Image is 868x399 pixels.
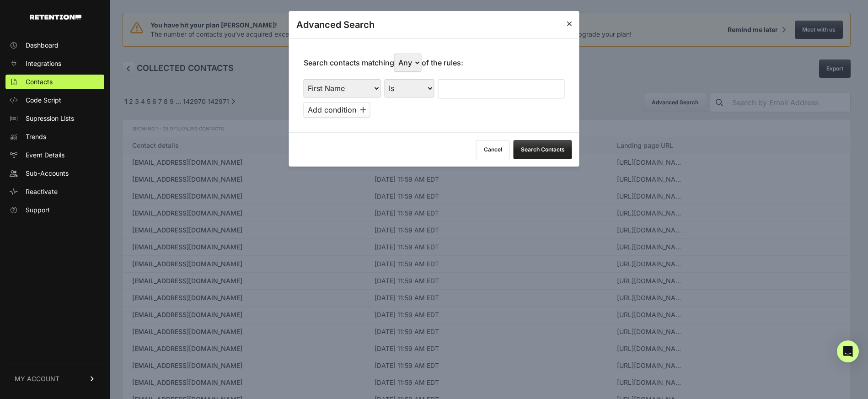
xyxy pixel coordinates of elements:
[26,132,46,141] span: Trends
[837,340,859,362] div: Open Intercom Messenger
[296,18,375,31] h3: Advanced Search
[5,38,104,53] a: Dashboard
[26,96,61,105] span: Code Script
[304,102,370,118] button: Add condition
[26,151,64,160] span: Event Details
[5,93,104,108] a: Code Script
[5,365,104,393] a: MY ACCOUNT
[5,111,104,126] a: Supression Lists
[5,203,104,217] a: Support
[5,75,104,89] a: Contacts
[26,59,61,68] span: Integrations
[5,166,104,181] a: Sub-Accounts
[5,148,104,162] a: Event Details
[30,15,81,20] img: Retention.com
[5,129,104,144] a: Trends
[304,54,463,72] p: Search contacts matching of the rules:
[26,77,53,86] span: Contacts
[26,205,50,215] span: Support
[15,374,59,383] span: MY ACCOUNT
[514,140,572,159] button: Search Contacts
[5,56,104,71] a: Integrations
[476,140,510,159] button: Cancel
[26,169,69,178] span: Sub-Accounts
[26,187,58,196] span: Reactivate
[5,184,104,199] a: Reactivate
[26,114,74,123] span: Supression Lists
[26,41,59,50] span: Dashboard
